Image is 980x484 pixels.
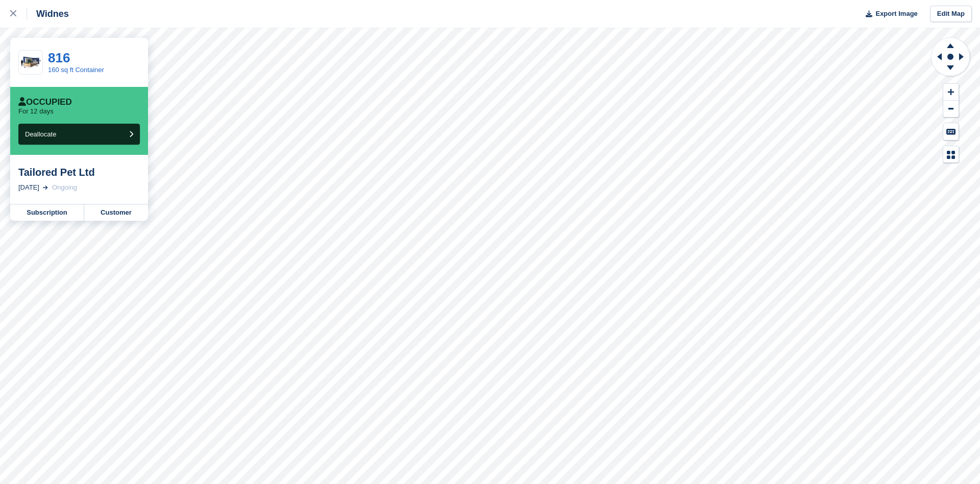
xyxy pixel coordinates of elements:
[943,146,959,163] button: Map Legend
[48,66,104,74] a: 160 sq ft Container
[860,6,918,22] button: Export Image
[48,50,70,65] a: 816
[84,204,148,221] a: Customer
[43,186,48,190] img: arrow-right-light-icn-cde0832a797a2874e46488d9cf13f60e5c3a73dbe684e267c42b8395dfbc2abf.svg
[930,6,972,22] a: Edit Map
[943,84,959,101] button: Zoom In
[18,166,140,178] div: Tailored Pet Ltd
[10,204,84,221] a: Subscription
[52,182,77,193] div: Ongoing
[18,182,39,193] div: [DATE]
[943,101,959,118] button: Zoom Out
[19,54,42,72] img: 160cont.jpg
[18,97,72,107] div: Occupied
[27,8,69,20] div: Widnes
[18,124,140,145] button: Deallocate
[25,130,56,138] span: Deallocate
[18,107,54,116] p: For 12 days
[875,9,917,19] span: Export Image
[943,123,959,140] button: Keyboard Shortcuts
